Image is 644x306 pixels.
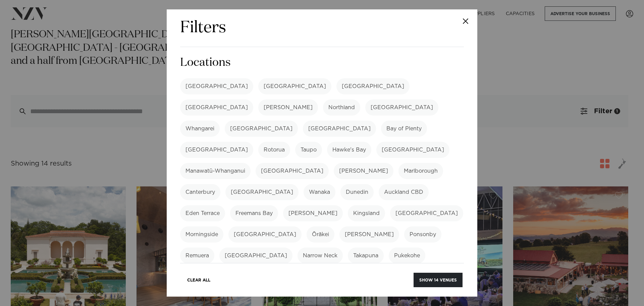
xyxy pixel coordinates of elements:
label: [PERSON_NAME] [339,226,399,243]
label: Wanaka [304,184,335,200]
label: Kingsland [348,205,385,221]
label: [GEOGRAPHIC_DATA] [376,142,449,158]
h2: Filters [180,17,226,39]
label: [GEOGRAPHIC_DATA] [228,226,302,243]
label: [GEOGRAPHIC_DATA] [225,121,298,137]
button: Clear All [181,273,216,287]
label: Dunedin [340,184,374,200]
label: Bay of Plenty [381,121,427,137]
label: [GEOGRAPHIC_DATA] [225,184,299,200]
label: Eden Terrace [180,205,225,221]
label: [GEOGRAPHIC_DATA] [180,99,253,116]
button: Show 14 venues [414,273,463,287]
label: [GEOGRAPHIC_DATA] [390,205,463,221]
label: [PERSON_NAME] [258,99,318,116]
label: [GEOGRAPHIC_DATA] [180,142,253,158]
label: Ponsonby [404,226,441,243]
label: Pukekohe [389,248,425,264]
label: Rotorua [258,142,290,158]
label: [GEOGRAPHIC_DATA] [365,99,438,116]
button: Close [454,9,477,33]
label: Whangarei [180,121,220,137]
label: Taupo [295,142,322,158]
label: Manawatū-Whanganui [180,163,251,179]
label: [GEOGRAPHIC_DATA] [258,78,331,94]
label: Hawke's Bay [327,142,371,158]
label: Morningside [180,226,223,243]
label: [GEOGRAPHIC_DATA] [336,78,410,94]
label: Canterbury [180,184,220,200]
label: Freemans Bay [230,205,278,221]
label: Takapuna [348,248,384,264]
label: Northland [323,99,360,116]
label: Marlborough [398,163,443,179]
label: [GEOGRAPHIC_DATA] [219,248,292,264]
label: [GEOGRAPHIC_DATA] [303,121,376,137]
label: Auckland CBD [379,184,429,200]
h3: Locations [180,55,464,70]
label: [PERSON_NAME] [334,163,393,179]
label: [PERSON_NAME] [283,205,343,221]
label: Narrow Neck [298,248,343,264]
label: [GEOGRAPHIC_DATA] [256,163,329,179]
label: [GEOGRAPHIC_DATA] [180,78,253,94]
label: Remuera [180,248,214,264]
label: Ōrākei [307,226,334,243]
